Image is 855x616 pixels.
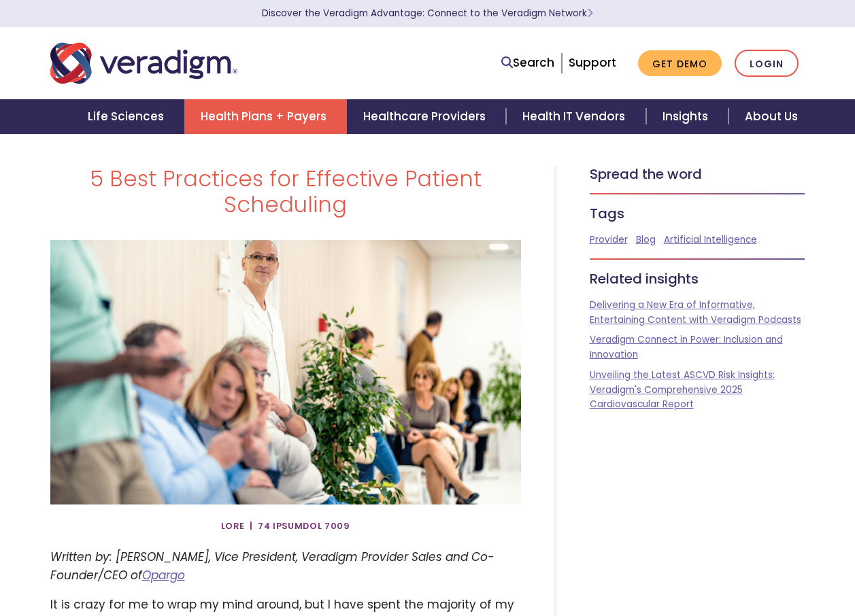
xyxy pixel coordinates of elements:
span: Learn More [587,7,593,20]
img: Veradigm logo [50,41,237,86]
a: Artificial Intelligence [664,233,757,246]
a: Provider [590,233,628,246]
a: Insights [646,99,728,134]
a: Search [501,54,554,72]
a: Login [735,50,799,78]
a: Healthcare Providers [347,99,506,134]
a: Veradigm Connect in Power: Inclusion and Innovation [590,333,783,361]
h5: Related insights [590,271,805,287]
a: Health Plans + Payers [184,99,347,134]
a: Opargo [142,567,185,583]
a: Discover the Veradigm Advantage: Connect to the Veradigm NetworkLearn More [262,7,593,20]
a: Health IT Vendors [506,99,646,134]
a: Delivering a New Era of Informative, Entertaining Content with Veradigm Podcasts [590,298,801,326]
h1: 5 Best Practices for Effective Patient Scheduling [50,166,521,218]
a: About Us [728,99,814,134]
h5: Tags [590,205,805,222]
span: Lore | 74 Ipsumdol 7009 [221,515,350,537]
h5: Spread the word [590,166,805,182]
a: Support [569,54,616,71]
a: Life Sciences [71,99,184,134]
a: Blog [636,233,656,246]
em: Written by: [PERSON_NAME], Vice President, Veradigm Provider Sales and Co-Founder/CEO of [50,549,494,583]
a: Unveiling the Latest ASCVD Risk Insights: Veradigm's Comprehensive 2025 Cardiovascular Report [590,369,775,411]
a: Get Demo [638,50,722,77]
